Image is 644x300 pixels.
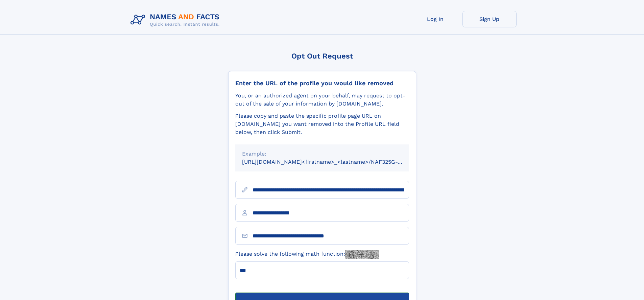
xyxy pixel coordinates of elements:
[228,52,416,60] div: Opt Out Request
[242,150,402,158] div: Example:
[242,159,422,165] small: [URL][DOMAIN_NAME]<firstname>_<lastname>/NAF325G-xxxxxxxx
[128,11,225,29] img: Logo Names and Facts
[462,11,517,27] a: Sign Up
[235,79,409,87] div: Enter the URL of the profile you would like removed
[235,250,379,259] label: Please solve the following math function:
[235,92,409,108] div: You, or an authorized agent on your behalf, may request to opt-out of the sale of your informatio...
[235,112,409,136] div: Please copy and paste the specific profile page URL on [DOMAIN_NAME] you want removed into the Pr...
[408,11,462,27] a: Log In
